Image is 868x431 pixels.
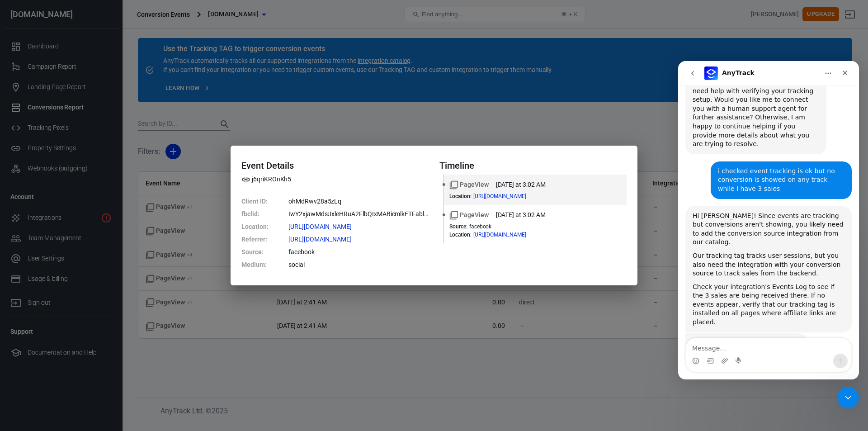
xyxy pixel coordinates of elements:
dd: https://mycabinets.online/check-your-credit-score-144/ [288,220,429,233]
span: https://mycabinets.online/check-your-credit-score-144/ [473,194,542,199]
time: 2025-08-29T03:02:39+05:00 [496,210,546,220]
dt: Referrer : [241,233,287,246]
time: 2025-08-29T03:02:52+05:00 [496,180,546,189]
span: Standard event name [449,210,489,220]
dt: Medium : [241,258,287,271]
iframe: Intercom live chat [837,387,859,408]
dd: facebook [288,246,429,258]
span: facebook [469,223,492,230]
dd: IwY2xjawMdsUxleHRuA2FlbQIxMABicmlkETFablBTUFZrcXMzM0FhamREAR5CLQyiB1n0CKsqqiqt7vKZX2pdWxpU-O_JO3A... [288,208,429,220]
span: Standard event name [449,180,489,189]
dd: social [288,258,429,271]
dt: Location : [241,220,287,233]
span: Property [241,175,291,184]
dt: Location : [449,193,472,199]
span: https://mycabinets.online/check-your-credit-score-46/?fbclid=IwY2xjawMdsUxleHRuA2FlbQIxMABicmlkET... [473,232,542,237]
h4: Event Details [241,160,429,171]
dt: Location : [449,232,472,238]
dt: fbclid : [241,208,287,220]
dt: Source : [449,223,467,230]
iframe: Intercom live chat [678,61,859,379]
span: https://l.facebook.com/ [288,236,368,242]
dt: Source : [241,246,287,258]
span: https://mycabinets.online/check-your-credit-score-144/ [288,223,368,230]
dd: ohMdRwv28a5zLq [288,195,429,208]
dt: Client ID : [241,195,287,208]
h4: Timeline [439,160,627,171]
dd: https://l.facebook.com/ [288,233,429,246]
